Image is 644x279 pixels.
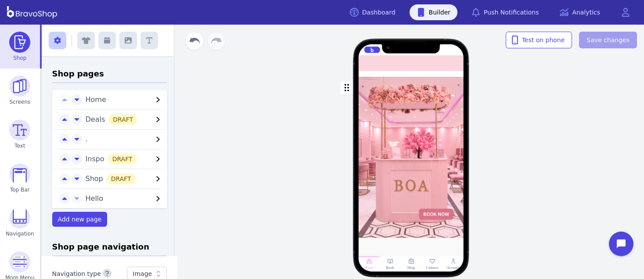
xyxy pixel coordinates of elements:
span: Save changes [586,36,630,44]
button: DealsDRAFT [82,114,167,125]
span: Inspo [86,155,137,163]
div: Shop [407,265,415,270]
div: Home [364,265,374,270]
div: DRAFT [108,154,137,164]
a: Dashboard [343,4,403,20]
a: Builder [410,4,458,20]
button: ShopDRAFT [82,174,167,184]
h3: Shop pages [52,68,167,83]
button: InspoDRAFT [82,154,167,164]
button: Add new page [52,212,108,227]
span: Top Bar [10,186,30,193]
div: DRAFT [107,174,136,184]
div: Book [386,265,394,270]
span: Shop [13,54,26,62]
span: Test on phone [513,36,565,44]
label: Navigation type [52,271,101,278]
button: Home [82,94,167,105]
div: DRAFT [108,114,137,125]
h3: Shop page navigation [52,241,167,256]
span: Text [14,142,25,149]
span: Navigation [6,230,34,237]
button: Save changes [579,32,637,48]
a: Analytics [553,4,607,20]
div: Account [447,265,460,270]
span: Add new page [58,216,102,223]
button: Hello [82,193,167,204]
span: Hello [86,194,104,203]
div: Image [133,269,152,278]
span: . [86,135,88,143]
div: Colours [426,265,438,270]
img: BravoShop [7,6,57,18]
button: Test on phone [506,32,572,48]
span: Deals [86,115,138,123]
span: Shop [86,174,136,183]
button: . [82,134,167,145]
span: Screens [10,98,31,105]
a: Push Notifications [464,4,546,20]
span: Home [86,95,106,104]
